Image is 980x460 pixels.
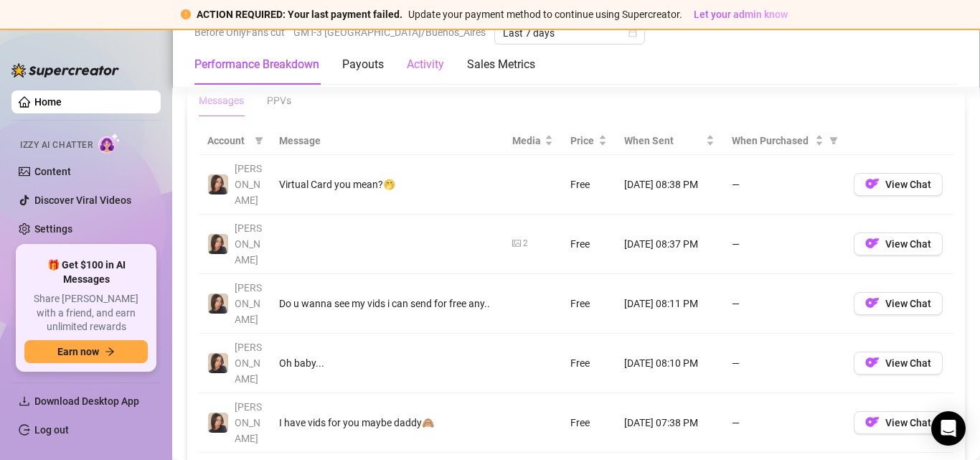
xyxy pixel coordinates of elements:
[616,334,723,393] td: [DATE] 08:10 PM
[194,56,319,73] div: Performance Breakdown
[854,173,943,196] button: OFView Chat
[562,155,616,215] td: Free
[570,133,595,149] span: Price
[885,238,931,250] span: View Chat
[235,342,262,385] span: [PERSON_NAME]
[279,415,495,431] div: I have vids for you maybe daddy🙈
[270,127,504,155] th: Message
[723,155,845,215] td: —
[854,241,943,253] a: OFView Chat
[197,9,402,20] strong: ACTION REQUIRED: Your last payment failed.
[854,182,943,193] a: OFView Chat
[267,93,291,108] div: PPVs
[57,346,99,357] span: Earn now
[616,393,723,453] td: [DATE] 07:38 PM
[181,9,191,19] span: exclamation-circle
[854,292,943,315] button: OFView Chat
[11,63,119,78] img: logo-BBDzfeDw.svg
[628,29,637,37] span: calendar
[523,237,528,250] div: 2
[865,177,880,191] img: OF
[562,127,616,155] th: Price
[854,360,943,372] a: OFView Chat
[19,395,30,407] span: download
[854,420,943,431] a: OFView Chat
[865,415,880,429] img: OF
[279,177,495,192] div: Virtual Card you mean?🤭
[723,393,845,453] td: —
[562,215,616,274] td: Free
[562,274,616,334] td: Free
[865,296,880,310] img: OF
[24,292,148,334] span: Share [PERSON_NAME] with a friend, and earn unlimited rewards
[854,301,943,312] a: OFView Chat
[235,282,262,325] span: [PERSON_NAME]
[279,355,495,371] div: Oh baby...
[854,233,943,255] button: OFView Chat
[208,234,228,254] img: Nina
[512,239,521,248] span: picture
[885,298,931,309] span: View Chat
[885,417,931,428] span: View Chat
[829,136,838,145] span: filter
[624,133,703,149] span: When Sent
[512,133,542,149] span: Media
[865,355,880,370] img: OF
[235,401,262,444] span: [PERSON_NAME]
[24,340,148,363] button: Earn nowarrow-right
[194,22,285,43] span: Before OnlyFans cut
[34,194,131,206] a: Discover Viral Videos
[24,258,148,286] span: 🎁 Get $100 in AI Messages
[252,130,266,151] span: filter
[616,274,723,334] td: [DATE] 08:11 PM
[854,352,943,375] button: OFView Chat
[34,424,69,436] a: Log out
[208,413,228,433] img: Nina
[207,133,249,149] span: Account
[34,395,139,407] span: Download Desktop App
[616,127,723,155] th: When Sent
[293,22,486,43] span: GMT-3 [GEOGRAPHIC_DATA]/Buenos_Aires
[562,393,616,453] td: Free
[235,222,262,266] span: [PERSON_NAME]
[694,9,788,20] span: Let your admin know
[199,93,244,108] div: Messages
[503,22,636,44] span: Last 7 days
[616,215,723,274] td: [DATE] 08:37 PM
[931,411,966,446] div: Open Intercom Messenger
[407,56,444,73] div: Activity
[504,127,562,155] th: Media
[885,357,931,369] span: View Chat
[235,163,262,206] span: [PERSON_NAME]
[34,166,71,177] a: Content
[732,133,812,149] span: When Purchased
[342,56,384,73] div: Payouts
[826,130,841,151] span: filter
[723,334,845,393] td: —
[408,9,682,20] span: Update your payment method to continue using Supercreator.
[279,296,495,311] div: Do u wanna see my vids i can send for free any..
[20,139,93,152] span: Izzy AI Chatter
[34,96,62,108] a: Home
[723,215,845,274] td: —
[208,294,228,314] img: Nina
[723,127,845,155] th: When Purchased
[616,155,723,215] td: [DATE] 08:38 PM
[467,56,535,73] div: Sales Metrics
[562,334,616,393] td: Free
[885,179,931,190] span: View Chat
[723,274,845,334] td: —
[865,236,880,250] img: OF
[208,174,228,194] img: Nina
[105,347,115,357] span: arrow-right
[208,353,228,373] img: Nina
[688,6,793,23] button: Let your admin know
[854,411,943,434] button: OFView Chat
[34,223,72,235] a: Settings
[98,133,121,154] img: AI Chatter
[255,136,263,145] span: filter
